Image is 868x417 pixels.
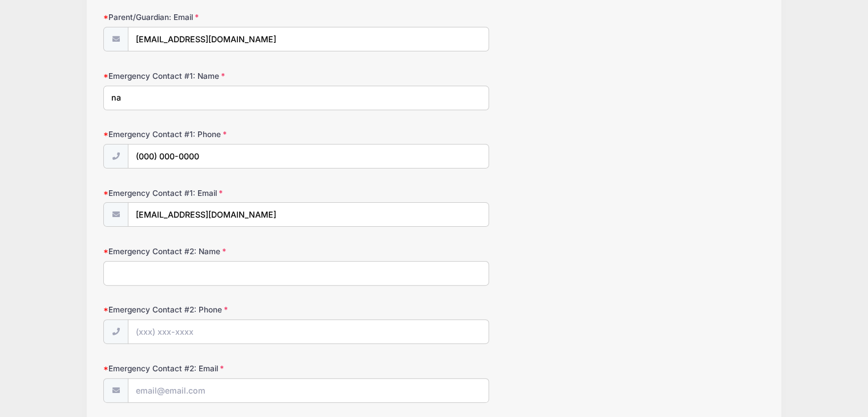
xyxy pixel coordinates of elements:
[103,187,324,199] label: Emergency Contact #1: Email
[128,202,489,227] input: email@email.com
[103,129,324,140] label: Emergency Contact #1: Phone
[103,304,324,315] label: Emergency Contact #2: Phone
[103,246,324,257] label: Emergency Contact #2: Name
[128,319,489,344] input: (xxx) xxx-xxxx
[128,144,489,169] input: (xxx) xxx-xxxx
[103,70,324,82] label: Emergency Contact #1: Name
[103,363,324,374] label: Emergency Contact #2: Email
[103,11,324,23] label: Parent/Guardian: Email
[128,378,489,403] input: email@email.com
[128,27,489,51] input: email@email.com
